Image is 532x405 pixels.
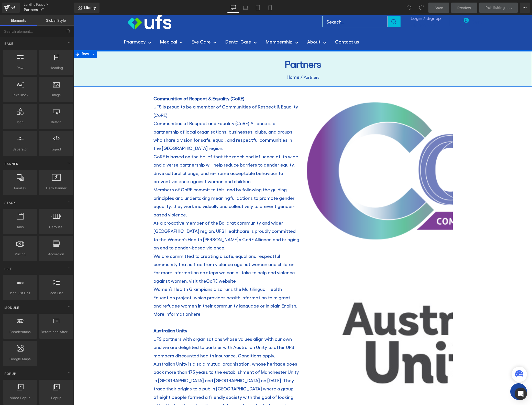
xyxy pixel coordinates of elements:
a: Tablet [252,3,264,13]
span: Separator [5,147,36,152]
p: UFS partners with organisations whose values align with our own and we are delighted to partner w... [80,320,225,344]
a: Dental Care [151,22,183,30]
div: Open Intercom Messenger [515,388,527,400]
a: here [117,296,127,301]
a: Landing Pages [24,3,74,7]
a: Preview [451,3,477,13]
span: Popup [4,371,17,376]
span: Icon [5,119,36,125]
span: List [4,266,13,271]
span: Tabs [5,224,36,230]
a: Eye Care [118,22,142,30]
span: / [226,58,230,66]
button: More [520,3,530,13]
span: Button [41,119,72,125]
span: Partners [24,8,38,12]
a: Expand / Collapse [16,35,23,43]
span: Popup [41,395,72,401]
p: Members of CoRE commit to this, and by following the guiding principles and undertaking meaningfu... [80,170,225,203]
span: Stack [4,200,16,205]
a: My account [337,6,362,14]
a: Medical [86,22,109,30]
a: CoRE website [132,263,162,268]
a: Desktop [227,3,239,13]
p: Communities of Respect and Equality (CoRE) Alliance is a partnership of local organisations, busi... [80,104,225,137]
span: Video Popup [5,395,36,401]
a: v6 [2,3,20,13]
span: Preview [457,5,471,10]
p: CoRE is based on the belief that the reach and influence of its wide and diverse partnership will... [80,137,225,170]
p: Women’s Health Grampians also runs the Multilingual Health Education project, which provides heal... [80,270,225,303]
h1: Partners [80,43,379,54]
span: Google Maps [5,356,36,362]
span: 0 [390,2,395,7]
a: About [233,22,252,30]
p: For more information on steps we can all take to help end violence against women, visit the [80,253,225,270]
p: As a proactive member of the Ballarat community and wider [GEOGRAPHIC_DATA] region, UFS Healthcar... [80,203,225,237]
span: Base [4,41,14,46]
a: Pharmacy [50,22,77,30]
button: Redo [416,3,426,13]
span: Accordion [41,251,72,257]
span: Image [41,92,72,98]
div: v6 [10,4,17,11]
span: Library [84,5,96,10]
span: Carousel [41,224,72,230]
span: Module [4,305,20,310]
span: Save [435,5,443,10]
span: Australian Unity [80,312,113,318]
span: Communities of Respect & Equality (CoRE) [80,80,171,86]
a: Contact us [261,22,285,30]
p: We are committed to creating a safe, equal and respectful community that is free from violence ag... [80,237,225,253]
button: Undo [404,3,414,13]
span: Banner [4,161,19,166]
span: Hero Banner [41,185,72,191]
a: Membership [192,22,224,30]
span: Icon List Hoz [5,290,36,296]
a: Home [213,58,226,66]
span: Liquid [41,147,72,152]
span: Breadcrumbs [5,329,36,335]
span: Before and After Images [41,329,72,335]
span: Parallax [5,185,36,191]
span: Row [7,35,16,43]
span: Cart [398,3,408,9]
a: Mobile [264,3,276,13]
a: Global Style [37,15,74,26]
span: Icon List [41,290,72,296]
span: Heading [41,65,72,71]
a: New Library [74,3,99,13]
span: Row [5,65,36,71]
input: Search... [248,1,314,12]
span: Pricing [5,251,36,257]
span: Text Block [5,92,36,98]
nav: breadcrumbs [80,54,379,69]
a: 0 Cart [385,2,408,10]
p: UFS is proud to be a member of Communities of Respect & Equality (CoRE). [80,87,225,104]
a: Laptop [239,3,252,13]
button: Search [314,1,327,12]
